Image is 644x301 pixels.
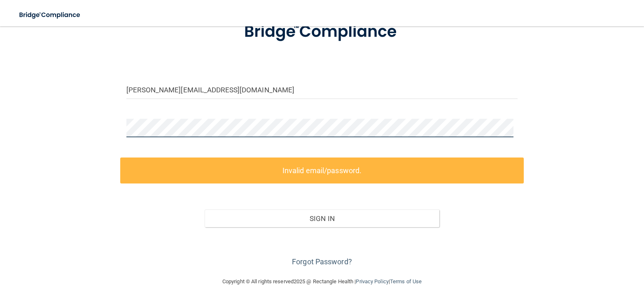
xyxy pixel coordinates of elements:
[172,268,472,295] div: Copyright © All rights reserved 2025 @ Rectangle Health | |
[205,209,439,228] button: Sign In
[227,11,417,53] img: bridge_compliance_login_screen.278c3ca4.svg
[126,80,518,99] input: Email
[120,158,524,183] label: Invalid email/password.
[356,278,388,285] a: Privacy Policy
[390,278,422,285] a: Terms of Use
[12,7,88,24] img: bridge_compliance_login_screen.278c3ca4.svg
[292,257,352,266] a: Forgot Password?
